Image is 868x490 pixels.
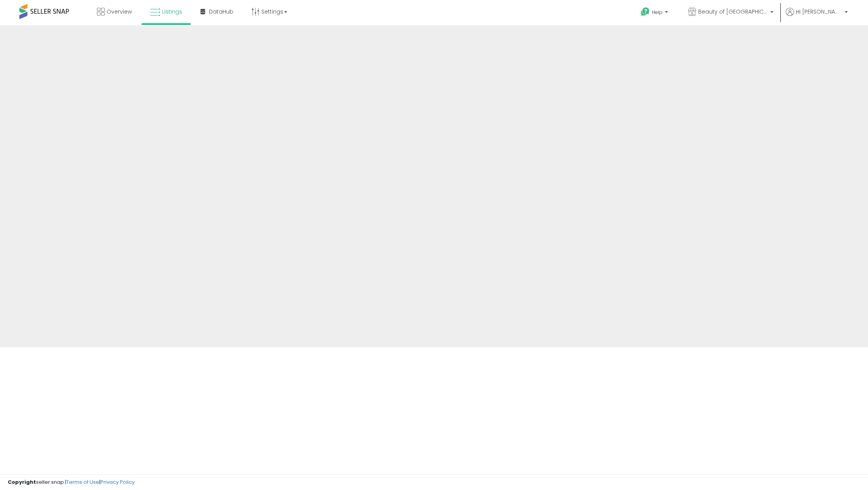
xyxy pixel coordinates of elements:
span: DataHub [209,8,233,16]
span: Overview [107,8,132,16]
span: Listings [162,8,182,16]
span: Hi [PERSON_NAME] [796,8,842,16]
i: Get Help [640,7,650,17]
a: Hi [PERSON_NAME] [786,8,848,25]
span: Beauty of [GEOGRAPHIC_DATA] [698,8,768,16]
span: Help [652,9,663,16]
a: Help [635,1,676,25]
